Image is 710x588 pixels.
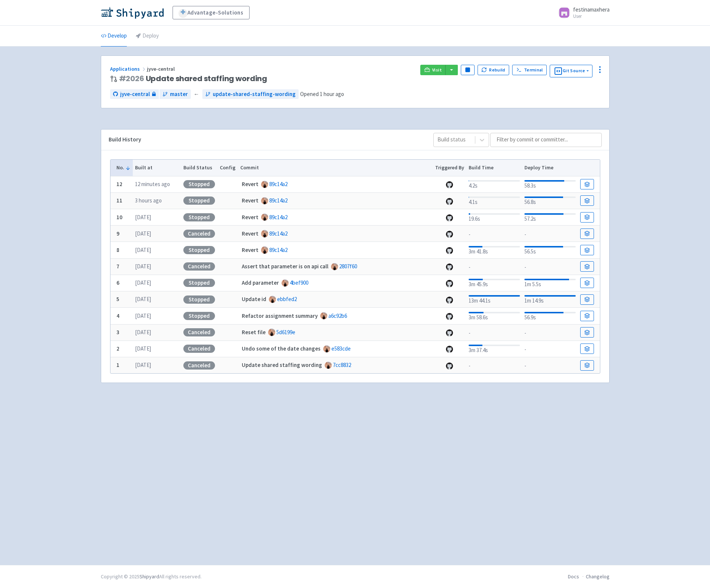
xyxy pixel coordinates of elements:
th: Triggered By [433,160,466,176]
a: Deploy [136,26,159,47]
div: 56.8s [524,195,575,207]
div: - [524,327,575,338]
time: [DATE] [135,263,151,270]
a: 89c14a2 [269,214,287,221]
div: 3m 37.4s [469,343,520,355]
div: 13m 44.1s [469,294,520,305]
button: Git Source [550,65,592,77]
input: Filter by commit or committer... [490,133,602,147]
button: Pause [461,65,474,75]
div: Canceled [183,230,215,238]
a: Advantage-Solutions [173,6,250,19]
a: Build Details [580,261,594,272]
button: Rebuild [478,65,510,75]
a: Terminal [512,65,547,75]
div: Canceled [183,345,215,353]
button: No. [116,164,131,172]
a: 89c14a2 [269,246,287,253]
div: Stopped [183,196,215,205]
a: Build Details [580,195,594,206]
a: master [160,89,191,99]
b: 2 [116,345,119,352]
div: Copyright © 2025 All rights reserved. [101,573,202,581]
a: e583cde [331,345,351,352]
div: 3m 41.8s [469,245,520,256]
div: - [524,229,575,239]
b: 7 [116,263,119,270]
a: 2807f60 [339,263,357,270]
b: 9 [116,230,119,237]
a: Visit [420,65,446,75]
a: Docs [568,573,579,580]
div: Stopped [183,312,215,320]
strong: Undo some of the date changes [242,345,321,352]
time: [DATE] [135,312,151,319]
a: Build Details [580,179,594,189]
div: 4.1s [469,195,520,207]
div: 3m 58.6s [469,310,520,322]
a: update-shared-staffing-wording [202,89,299,99]
div: Stopped [183,295,215,304]
strong: Update id [242,295,266,303]
strong: Revert [242,246,258,253]
b: 4 [116,312,119,319]
b: 10 [116,214,122,221]
a: Build Details [580,278,594,288]
div: 1m 5.5s [524,277,575,289]
a: jyve-central [110,89,159,99]
div: - [524,344,575,354]
time: 1 hour ago [320,90,344,98]
a: ebbfed2 [277,295,297,303]
strong: Reset file [242,329,266,336]
time: 3 hours ago [135,197,162,204]
a: #2026 [119,73,144,84]
b: 1 [116,361,119,368]
div: 1m 14.9s [524,294,575,305]
a: 89c14a2 [269,180,287,188]
time: [DATE] [135,345,151,352]
strong: Update shared staffing wording [242,361,322,368]
span: Visit [432,67,442,73]
time: [DATE] [135,214,151,221]
div: Canceled [183,328,215,336]
a: 89c14a2 [269,230,287,237]
span: update-shared-staffing-wording [213,90,296,99]
div: - [524,262,575,272]
strong: Revert [242,197,258,204]
strong: Refactor assignment summary [242,312,318,319]
strong: Revert [242,180,258,188]
div: Canceled [183,262,215,271]
div: Stopped [183,180,215,188]
time: [DATE] [135,246,151,253]
th: Built at [133,160,181,176]
div: 3m 45.9s [469,277,520,289]
a: Build Details [580,294,594,305]
th: Build Status [181,160,218,176]
a: Build Details [580,229,594,239]
time: [DATE] [135,329,151,336]
th: Build Time [466,160,522,176]
a: 5d6199e [276,329,295,336]
a: Build Details [580,212,594,223]
span: jyve-central [147,65,176,72]
div: - [469,262,520,272]
span: jyve-central [120,90,150,99]
div: - [469,327,520,338]
div: - [469,360,520,370]
strong: Revert [242,214,258,221]
div: Stopped [183,279,215,287]
div: Build History [109,135,421,144]
time: [DATE] [135,279,151,286]
time: 12 minutes ago [135,180,170,188]
b: 3 [116,329,119,336]
div: 56.9s [524,310,575,322]
div: 56.5s [524,245,575,256]
b: 6 [116,279,119,286]
b: 12 [116,180,122,188]
span: master [170,90,188,99]
span: Opened [300,90,344,98]
a: 7cc8832 [333,361,351,368]
a: Shipyard [139,573,159,580]
div: Canceled [183,361,215,370]
div: 58.3s [524,179,575,190]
